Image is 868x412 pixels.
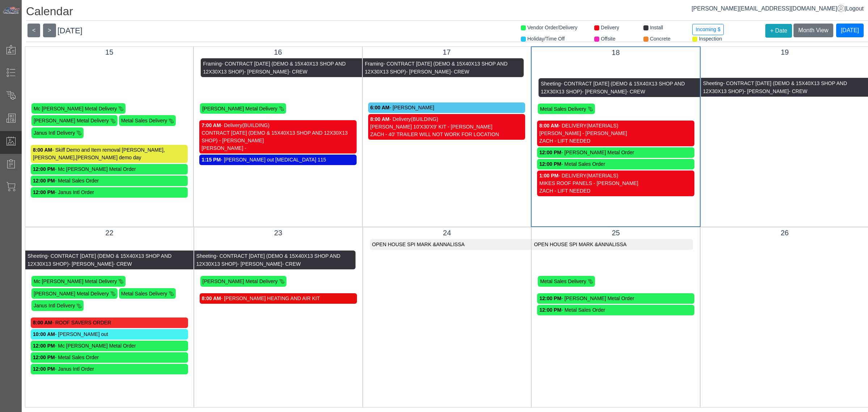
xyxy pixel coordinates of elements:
div: - Janus Intl Order [33,189,186,196]
div: | [692,4,864,13]
span: - CONTRACT [DATE] (DEMO & 15X40X13 SHOP AND 12X30X13 SHOP) [703,80,847,94]
h1: Calendar [26,4,868,21]
span: [PERSON_NAME] Metal Delivery [34,118,109,123]
span: Month View [798,27,828,33]
span: Metal Sales Delivery [121,118,167,123]
div: 22 [31,227,188,238]
span: Offsite [601,36,615,42]
div: 18 [537,47,694,58]
span: OPEN HOUSE SPI MARK &ANNALISSA [372,241,465,247]
strong: 12:00 PM [539,150,561,155]
span: - [PERSON_NAME] [406,69,451,75]
span: - CREW [627,89,645,94]
div: 24 [369,227,526,238]
strong: 8:00 AM [33,147,52,153]
strong: 12:00 PM [33,178,55,184]
strong: 8:00 AM [370,116,390,122]
span: [DATE] [58,26,82,35]
div: - Metal Sales Order [33,177,186,185]
span: Delivery [601,25,619,30]
strong: 1:15 PM [201,157,221,163]
strong: 12:00 PM [33,189,55,195]
div: 23 [200,227,357,238]
span: Holiday/Time Off [527,36,565,42]
div: - Skiff Demo and Item removal [PERSON_NAME],[PERSON_NAME],[PERSON_NAME] demo day [33,146,186,161]
span: [PERSON_NAME] Metal Delivery [203,278,278,284]
strong: 8:00 AM [539,123,558,129]
span: Vendor Order/Delivery [527,25,578,30]
span: - CONTRACT [DATE] (DEMO & 15X40X13 SHOP AND 12X30X13 SHOP) [365,61,507,75]
div: - Mc [PERSON_NAME] Metal Order [33,342,186,350]
strong: 12:00 PM [33,343,55,349]
strong: 10:00 AM [33,331,55,337]
div: 15 [31,47,188,58]
div: - DELIVERY [539,122,692,130]
span: Sheeting [196,253,216,259]
span: - [PERSON_NAME] [69,261,114,267]
div: ZACH - 40' TRAILER WILL NOT WORK FOR LOCATION [370,131,523,138]
span: Janus Intl Delivery [34,130,75,136]
div: - [PERSON_NAME] out [33,331,186,338]
span: Mc [PERSON_NAME] Metal Delivery [34,278,117,284]
button: Month View [793,24,833,37]
span: Concrete [650,36,671,42]
span: Metal Sales Delivery [540,278,586,284]
span: Sheeting [703,80,723,86]
span: Metal Sales Delivery [121,290,167,296]
div: - [PERSON_NAME] HEATING AND AIR KIT [202,295,355,302]
span: - CONTRACT [DATE] (DEMO & 15X40X13 SHOP AND 12X30X13 SHOP) [541,81,685,94]
strong: 12:00 PM [539,307,561,313]
span: - [PERSON_NAME] [582,89,627,94]
span: - CREW [789,88,807,94]
div: - [PERSON_NAME] Metal Order [539,149,692,156]
img: Metals Direct Inc Logo [2,7,20,14]
div: 19 [706,47,863,58]
span: Framing [365,61,383,67]
strong: 8:00 AM [33,320,52,325]
span: OPEN HOUSE SPI MARK &ANNALISSA [534,241,626,247]
div: [PERSON_NAME] - [201,144,354,152]
strong: 12:00 PM [33,354,55,360]
div: ZACH - LIFT NEEDED [539,137,692,145]
div: 17 [368,47,525,58]
div: - Metal Sales Order [539,306,692,314]
div: ZACH - LIFT NEEDED [539,187,692,195]
button: [DATE] [836,24,864,37]
div: [PERSON_NAME] 10'X30'X9' KIT - [PERSON_NAME] [370,123,523,131]
button: Incoming $ [692,24,723,35]
div: CONTRACT [DATE] (DEMO & 15X40X13 SHOP AND 12X30X13 SHOP) - [PERSON_NAME] [201,129,354,144]
div: 26 [706,227,863,238]
span: - [PERSON_NAME] [237,261,282,267]
span: Sheeting [27,253,47,259]
span: - CONTRACT [DATE] (DEMO & 15X40X13 SHOP AND 12X30X13 SHOP) [196,253,340,267]
div: - Delivery [370,115,523,123]
strong: 7:00 AM [201,122,221,128]
div: - [PERSON_NAME] out [MEDICAL_DATA] 115 [201,156,354,164]
span: Inspection [699,36,722,42]
strong: 12:00 PM [539,295,561,301]
button: < [27,24,40,37]
span: [PERSON_NAME] Metal Delivery [34,290,109,296]
span: - CREW [451,69,469,75]
span: - [PERSON_NAME] [744,88,789,94]
span: Sheeting [541,81,561,87]
span: Framing [203,61,221,67]
span: Logout [846,5,864,12]
button: > [43,24,56,37]
div: 25 [537,227,694,238]
span: - CONTRACT [DATE] (DEMO & 15X40X13 SHOP AND 12X30X13 SHOP) [203,61,345,75]
div: - Janus Intl Order [33,365,186,373]
div: - Delivery [201,122,354,129]
span: Metal Sales Delivery [540,106,586,112]
a: [PERSON_NAME][EMAIL_ADDRESS][DOMAIN_NAME] [692,5,844,12]
strong: 1:00 PM [539,173,558,178]
div: - [PERSON_NAME] [370,104,523,112]
span: (MATERIALS) [587,173,618,178]
div: - Metal Sales Order [539,160,692,168]
span: - CONTRACT [DATE] (DEMO & 15X40X13 SHOP AND 12X30X13 SHOP) [27,253,171,267]
span: - [PERSON_NAME] [244,69,289,75]
strong: 8:00 AM [202,295,221,301]
strong: 12:00 PM [33,366,55,372]
div: [PERSON_NAME] - [PERSON_NAME] [539,130,692,137]
div: - ROOF SAVERS ORDER [33,319,186,327]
